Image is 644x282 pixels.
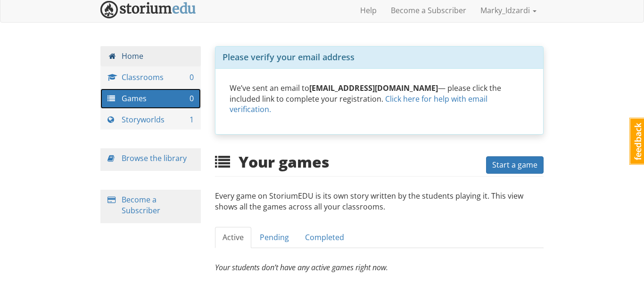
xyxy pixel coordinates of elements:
[223,51,355,63] span: Please verify your email address
[100,89,201,109] a: Games 0
[215,262,388,273] em: Your students don’t have any active games right now.
[215,153,330,170] h2: Your games
[190,72,194,83] span: 0
[100,67,201,88] a: Classrooms 0
[122,194,160,216] a: Become a Subscriber
[215,191,544,222] p: Every game on StoriumEDU is its own story written by the students playing it. This view shows all...
[309,83,438,93] strong: [EMAIL_ADDRESS][DOMAIN_NAME]
[190,93,194,104] span: 0
[230,83,529,115] p: We’ve sent an email to — please click the included link to complete your registration.
[190,114,194,125] span: 1
[252,227,297,248] a: Pending
[297,227,352,248] a: Completed
[122,153,187,163] a: Browse the library
[230,94,487,115] a: Click here for help with email verification.
[100,110,201,130] a: Storyworlds 1
[100,46,201,66] a: Home
[100,1,196,18] img: StoriumEDU
[215,227,251,248] a: Active
[492,160,537,170] span: Start a game
[486,156,544,174] button: Start a game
